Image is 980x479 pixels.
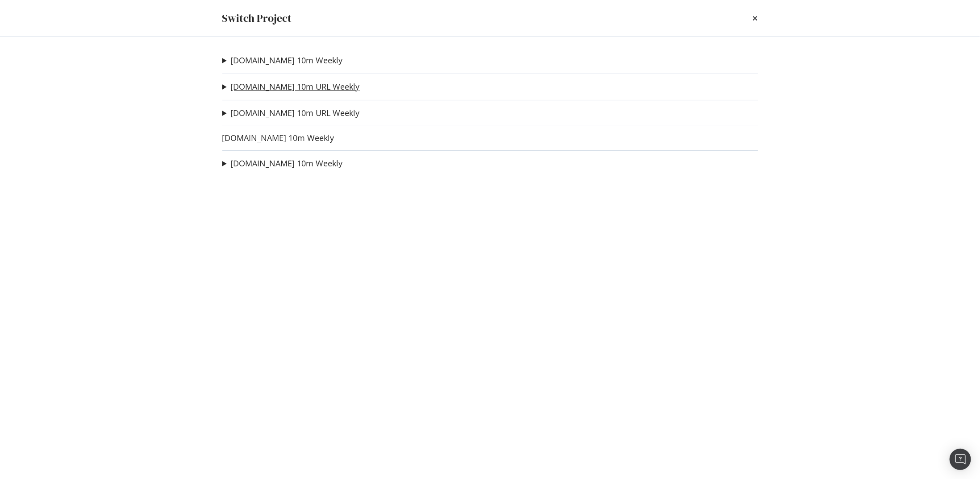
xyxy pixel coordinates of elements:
div: times [753,11,758,26]
a: [DOMAIN_NAME] 10m URL Weekly [231,82,360,91]
a: [DOMAIN_NAME] 10m Weekly [231,56,343,65]
summary: [DOMAIN_NAME] 10m Weekly [222,55,343,66]
div: Switch Project [222,11,292,26]
summary: [DOMAIN_NAME] 10m Weekly [222,158,343,169]
summary: [DOMAIN_NAME] 10m URL Weekly [222,81,360,93]
a: [DOMAIN_NAME] 10m Weekly [222,133,334,143]
a: [DOMAIN_NAME] 10m Weekly [231,159,343,168]
div: Open Intercom Messenger [950,449,971,470]
summary: [DOMAIN_NAME] 10m URL Weekly [222,107,360,119]
a: [DOMAIN_NAME] 10m URL Weekly [231,108,360,118]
